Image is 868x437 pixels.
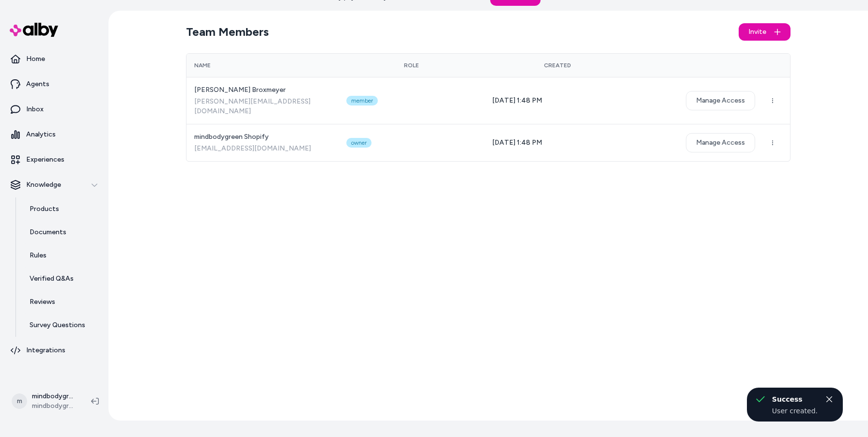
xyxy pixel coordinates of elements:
a: Analytics [4,123,105,146]
img: alby Logo [10,23,58,37]
span: mindbodygreen [32,401,76,411]
p: Documents [30,227,66,237]
div: Role [346,61,477,69]
p: Integrations [26,346,65,355]
a: Survey Questions [20,314,105,337]
a: Products [20,197,105,221]
span: [DATE] 1:48 PM [492,138,542,147]
a: Documents [20,221,105,244]
a: Integrations [4,339,105,362]
a: Agents [4,73,105,96]
p: Agents [26,79,49,89]
a: Verified Q&As [20,267,105,290]
div: Success [772,393,818,405]
button: Knowledge [4,173,105,196]
p: Verified Q&As [30,274,74,284]
span: m [12,393,27,409]
button: Manage Access [686,91,755,110]
span: [EMAIL_ADDRESS][DOMAIN_NAME] [194,144,331,153]
div: Name [194,61,331,69]
button: Close toast [823,393,835,405]
a: Home [4,47,105,71]
p: Inbox [26,105,44,114]
span: [DATE] 1:48 PM [492,96,542,105]
span: Invite [748,27,766,37]
button: Invite [739,23,790,41]
a: Inbox [4,98,105,121]
a: Experiences [4,148,105,171]
p: Rules [30,251,46,260]
p: Reviews [30,297,55,307]
p: Knowledge [26,180,61,190]
p: Analytics [26,130,56,139]
p: Home [26,54,45,64]
div: Created [492,61,622,69]
p: Survey Questions [30,320,85,330]
button: Manage Access [686,133,755,152]
p: Products [30,204,59,214]
span: [PERSON_NAME][EMAIL_ADDRESS][DOMAIN_NAME] [194,97,331,116]
a: Rules [20,244,105,267]
p: Experiences [26,155,64,165]
a: Reviews [20,290,105,314]
h2: Team Members [186,24,269,40]
span: mindbodygreen Shopify [194,132,331,142]
span: [PERSON_NAME] Broxmeyer [194,85,331,95]
button: mmindbodygreen Shopifymindbodygreen [6,386,83,417]
div: member [346,96,378,105]
p: mindbodygreen Shopify [32,392,76,401]
div: owner [346,138,372,148]
div: User created. [772,406,818,416]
